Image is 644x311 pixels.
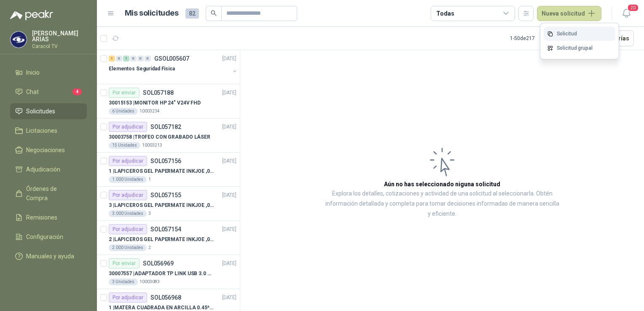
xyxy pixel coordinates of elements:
[222,157,236,165] p: [DATE]
[32,44,87,49] p: Caracol TV
[130,56,137,62] div: 0
[72,88,82,95] span: 4
[222,260,236,268] p: [DATE]
[109,56,115,62] div: 1
[544,27,615,41] a: Solicitud
[10,84,87,100] a: Chat4
[109,142,140,149] div: 15 Unidades
[140,279,160,285] p: 10003083
[211,10,217,16] span: search
[10,103,87,119] a: Solicitudes
[109,176,147,183] div: 1.000 Unidades
[26,165,60,174] span: Adjudicación
[10,161,87,177] a: Adjudicación
[97,221,240,255] a: Por adjudicarSOL057154[DATE] 2 |LAPICEROS GEL PAPERMATE INKJOE ,07 1 LOGO 1 TINTA2.000 Unidades2
[97,187,240,221] a: Por adjudicarSOL057155[DATE] 3 |LAPICEROS GEL PAPERMATE INKJOE ,07 1 LOGO 1 TINTA3.000 Unidades3
[627,4,639,12] span: 20
[97,118,240,153] a: Por adjudicarSOL057182[DATE] 30003758 |TROFEO CON GRABADO LÁSER15 Unidades10003213
[109,133,210,141] p: 30003758 | TROFEO CON GRABADO LÁSER
[222,123,236,131] p: [DATE]
[185,8,199,19] span: 82
[109,224,147,234] div: Por adjudicar
[109,156,147,166] div: Por adjudicar
[143,90,174,96] p: SOL057188
[109,244,147,251] div: 2.000 Unidades
[145,56,151,62] div: 0
[26,252,74,261] span: Manuales y ayuda
[10,64,87,80] a: Inicio
[436,9,454,18] div: Todas
[109,236,214,244] p: 2 | LAPICEROS GEL PAPERMATE INKJOE ,07 1 LOGO 1 TINTA
[26,145,65,155] span: Negociaciones
[325,189,560,219] p: Explora los detalles, cotizaciones y actividad de una solicitud al seleccionarla. Obtén informaci...
[109,99,201,107] p: 30015153 | MONITOR HP 24" V24V FHD
[109,201,214,209] p: 3 | LAPICEROS GEL PAPERMATE INKJOE ,07 1 LOGO 1 TINTA
[150,295,181,300] p: SOL056968
[10,10,53,20] img: Logo peakr
[143,260,174,266] p: SOL056969
[26,232,63,241] span: Configuración
[148,176,151,183] p: 1
[150,158,181,164] p: SOL057156
[222,55,236,63] p: [DATE]
[150,192,181,198] p: SOL057155
[125,7,179,19] h1: Mis solicitudes
[109,108,138,115] div: 6 Unidades
[26,184,79,203] span: Órdenes de Compra
[10,209,87,225] a: Remisiones
[510,32,562,45] div: 1 - 50 de 217
[123,56,129,62] div: 1
[109,54,238,80] a: 1 0 1 0 0 0 GSOL005607[DATE] Elementos Seguridad Fisica
[10,248,87,264] a: Manuales y ayuda
[109,190,147,200] div: Por adjudicar
[137,56,144,62] div: 0
[109,258,140,268] div: Por enviar
[97,255,240,289] a: Por enviarSOL056969[DATE] 30007557 |ADAPTADOR TP LINK USB 3.0 A RJ45 1GB WINDOWS3 Unidades10003083
[150,226,181,232] p: SOL057154
[116,56,122,62] div: 0
[32,30,87,42] p: [PERSON_NAME] ARIAS
[97,153,240,187] a: Por adjudicarSOL057156[DATE] 1 |LAPICEROS GEL PAPERMATE INKJOE ,07 1 LOGO 1 TINTA1.000 Unidades1
[140,108,160,115] p: 10003234
[222,225,236,233] p: [DATE]
[26,126,57,135] span: Licitaciones
[109,65,175,73] p: Elementos Seguridad Fisica
[97,84,240,118] a: Por enviarSOL057188[DATE] 30015153 |MONITOR HP 24" V24V FHD6 Unidades10003234
[11,32,27,48] img: Company Logo
[10,181,87,206] a: Órdenes de Compra
[10,142,87,158] a: Negociaciones
[109,292,147,303] div: Por adjudicar
[10,123,87,139] a: Licitaciones
[619,6,634,21] button: 20
[26,213,57,222] span: Remisiones
[109,122,147,132] div: Por adjudicar
[26,107,55,116] span: Solicitudes
[222,89,236,97] p: [DATE]
[222,294,236,302] p: [DATE]
[109,88,140,98] div: Por enviar
[222,191,236,199] p: [DATE]
[26,87,39,97] span: Chat
[384,180,500,189] h3: Aún no has seleccionado niguna solicitud
[544,41,615,56] a: Solicitud grupal
[148,244,151,251] p: 2
[150,124,181,130] p: SOL057182
[142,142,162,149] p: 10003213
[109,270,214,278] p: 30007557 | ADAPTADOR TP LINK USB 3.0 A RJ45 1GB WINDOWS
[26,68,40,77] span: Inicio
[148,210,151,217] p: 3
[109,167,214,175] p: 1 | LAPICEROS GEL PAPERMATE INKJOE ,07 1 LOGO 1 TINTA
[109,210,147,217] div: 3.000 Unidades
[109,279,138,285] div: 3 Unidades
[10,229,87,245] a: Configuración
[154,56,189,62] p: GSOL005607
[537,6,601,21] button: Nueva solicitud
